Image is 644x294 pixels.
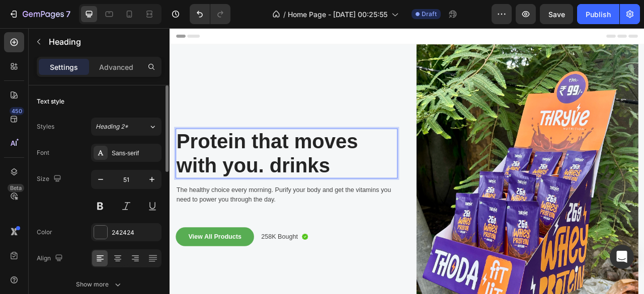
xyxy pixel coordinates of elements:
[540,4,573,24] button: Save
[168,261,176,269] img: Alt Image
[37,97,64,106] div: Text style
[99,62,133,72] p: Advanced
[49,36,157,48] p: Heading
[4,4,75,24] button: 7
[37,275,162,293] button: Show more
[116,259,163,271] p: 258K Bought
[66,8,70,20] p: 7
[37,172,63,186] div: Size
[283,9,286,20] span: /
[91,118,162,136] button: Heading 2*
[37,148,49,157] div: Font
[577,4,619,24] button: Publish
[422,10,437,19] span: Draft
[96,122,128,131] span: Heading 2*
[288,9,387,20] span: Home Page - [DATE] 00:25:55
[190,4,230,24] div: Undo/Redo
[50,62,78,72] p: Settings
[170,28,644,294] iframe: Design area
[610,245,634,269] div: Open Intercom Messenger
[8,184,24,192] div: Beta
[112,149,159,158] div: Sans-serif
[24,259,91,271] div: View All Products
[8,253,107,277] button: View All Products
[37,228,52,237] div: Color
[586,9,611,20] div: Publish
[76,279,123,289] div: Show more
[37,252,65,265] div: Align
[37,122,54,131] div: Styles
[10,107,24,115] div: 450
[112,228,159,237] div: 242424
[548,10,565,19] span: Save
